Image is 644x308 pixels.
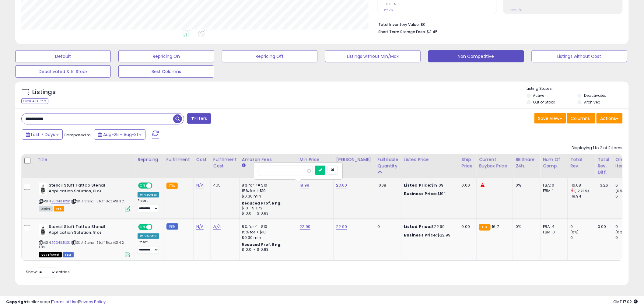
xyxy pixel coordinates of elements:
[63,252,74,257] span: FBM
[49,183,123,195] b: Stencil Stuff Tattoo Stencil Application Solution, 8 oz
[54,206,64,212] span: FBA
[570,230,579,235] small: (0%)
[428,50,524,62] button: Non Competitive
[196,224,204,230] a: N/A
[479,156,510,169] div: Current Buybox Price
[570,224,595,229] div: 0
[527,86,629,92] p: Listing States:
[543,224,563,229] div: FBA: 4
[574,188,589,193] small: (-2.72%)
[196,156,208,163] div: Cost
[534,113,566,124] button: Save View
[51,240,70,245] a: B004ILTKSK
[166,156,191,163] div: Fulfillment
[532,50,627,62] button: Listings without Cost
[378,183,397,188] div: 1008
[427,29,438,35] span: $3.45
[570,235,595,240] div: 0
[336,182,347,188] a: 23.00
[39,224,130,257] div: ASIN:
[32,88,56,96] h5: Listings
[166,223,178,230] small: FBM
[300,224,311,230] a: 22.99
[479,224,490,231] small: FBA
[196,182,204,188] a: N/A
[404,232,437,238] b: Business Price:
[139,183,146,188] span: ON
[325,50,421,62] button: Listings without Min/Max
[39,183,47,195] img: 31YI5YmKSuL._SL40_.jpg
[39,224,47,236] img: 31YI5YmKSuL._SL40_.jpg
[118,50,214,62] button: Repricing On
[570,194,595,199] div: 119.94
[543,156,565,169] div: Num of Comp.
[614,299,638,305] span: 2025-09-8 17:02 GMT
[51,199,70,204] a: B004ILTKSK
[533,93,544,98] label: Active
[516,224,536,229] div: 0%
[336,224,347,230] a: 22.99
[404,233,454,238] div: $22.99
[567,113,596,124] button: Columns
[49,224,123,237] b: Stencil Stuff Tattoo Stencil Application Solution, 8 oz
[64,132,92,138] span: Compared to:
[242,183,292,188] div: 8% for <= $10
[404,191,454,197] div: $19.1
[166,183,178,189] small: FBA
[336,156,373,163] div: [PERSON_NAME]
[138,156,161,163] div: Repricing
[152,225,161,230] span: OFF
[543,229,563,235] div: FBM: 0
[39,252,62,257] span: All listings that are currently out of stock and unavailable for purchase on Amazon
[242,201,282,206] b: Reduced Prof. Rng.
[300,156,331,163] div: Min Price
[39,206,53,212] span: All listings currently available for purchase on Amazon
[152,183,161,188] span: OFF
[242,194,292,199] div: $0.30 min
[462,156,474,169] div: Ship Price
[31,131,55,138] span: Last 7 Days
[616,194,640,199] div: 6
[543,188,563,194] div: FBM: 1
[572,145,623,151] div: Displaying 1 to 2 of 2 items
[378,156,399,169] div: Fulfillable Quantity
[384,8,393,12] small: Prev: 6
[242,188,292,194] div: 15% for > $10
[516,183,536,188] div: 0%
[21,98,48,104] div: Clear All Filters
[242,163,246,168] small: Amazon Fees.
[378,29,426,34] b: Short Term Storage Fees:
[404,182,432,188] b: Listed Price:
[39,183,130,211] div: ASIN:
[597,113,623,124] button: Actions
[616,230,624,235] small: (0%)
[378,22,420,27] b: Total Inventory Value:
[242,206,292,211] div: $10 - $11.72
[138,192,159,198] div: Win BuyBox
[584,93,607,98] label: Deactivated
[94,129,145,140] button: Aug-25 - Aug-31
[462,224,472,229] div: 0.00
[616,235,640,240] div: 0
[118,65,214,78] button: Best Columns
[598,224,608,229] div: 0.00
[15,50,111,62] button: Default
[138,199,159,212] div: Preset:
[384,2,396,6] small: 0.00%
[533,100,555,105] label: Out of Stock
[616,224,640,229] div: 0
[71,199,124,204] span: | SKU: Stencil Stuff 8oz ASIN 2
[404,224,432,229] b: Listed Price:
[378,224,397,229] div: 0
[39,240,124,249] span: | SKU: Stencil Stuff 8oz ASIN 2 FBM
[6,299,28,305] strong: Copyright
[404,191,437,197] b: Business Price:
[510,8,522,12] small: Prev: N/A
[570,183,595,188] div: 116.68
[242,211,292,216] div: $10.01 - $10.83
[242,224,292,229] div: 8% for <= $10
[404,183,454,188] div: $19.09
[598,183,608,188] div: -3.26
[52,299,78,305] a: Terms of Use
[616,183,640,188] div: 6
